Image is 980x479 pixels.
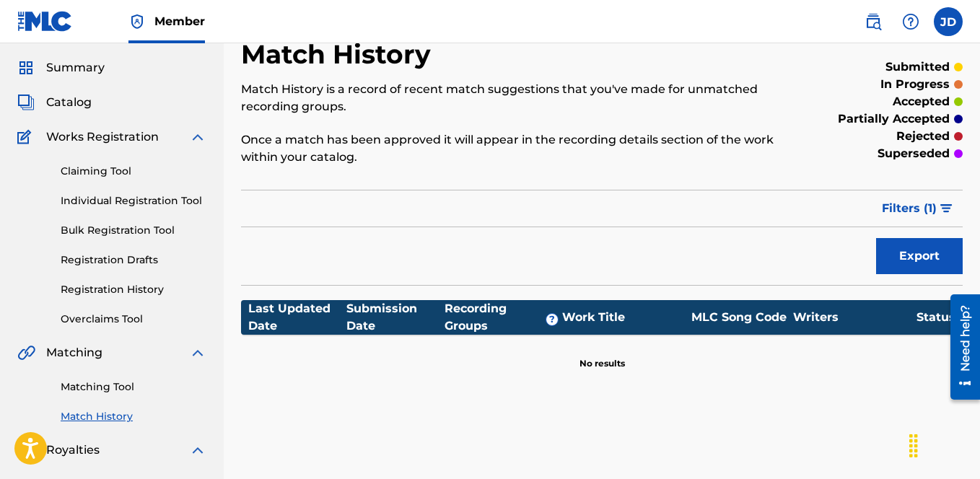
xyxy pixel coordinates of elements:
span: ? [546,314,558,325]
a: Bulk Registration Tool [61,223,206,238]
button: Export [876,238,963,274]
p: Once a match has been approved it will appear in the recording details section of the work within... [241,131,797,166]
span: Filters ( 1 ) [882,200,937,217]
div: Work Title [562,309,685,326]
div: Last Updated Date [248,300,346,335]
a: Public Search [859,7,888,36]
a: Claiming Tool [61,164,206,179]
img: MLC Logo [17,11,73,32]
p: Match History is a record of recent match suggestions that you've made for unmatched recording gr... [241,81,797,115]
span: Matching [46,344,102,361]
a: CatalogCatalog [17,94,92,111]
a: SummarySummary [17,59,105,76]
p: in progress [880,76,950,93]
a: Overclaims Tool [61,312,206,327]
a: Match History [61,409,206,424]
a: Matching Tool [61,379,206,395]
img: expand [189,441,206,459]
a: Registration Drafts [61,252,206,268]
div: Drag [902,424,925,467]
p: No results [579,340,625,370]
p: accepted [893,93,950,110]
span: Summary [46,59,105,76]
img: expand [189,344,206,361]
iframe: Chat Widget [908,410,980,479]
iframe: Resource Center [940,288,980,407]
p: rejected [896,128,950,145]
img: Top Rightsholder [128,13,146,30]
img: search [865,13,882,30]
img: filter [940,204,953,213]
button: Filters (1) [873,190,963,227]
img: Matching [17,344,35,361]
div: Status [916,309,955,326]
div: User Menu [934,7,963,36]
a: Registration History [61,282,206,297]
img: expand [189,128,206,146]
div: MLC Song Code [685,309,793,326]
div: Help [896,7,925,36]
img: Catalog [17,94,35,111]
span: Royalties [46,441,100,459]
img: help [902,13,919,30]
img: Works Registration [17,128,36,146]
img: Summary [17,59,35,76]
span: Catalog [46,94,92,111]
span: Works Registration [46,128,159,146]
h2: Match History [241,38,438,71]
div: Submission Date [346,300,445,335]
p: partially accepted [838,110,950,128]
a: Individual Registration Tool [61,193,206,208]
div: Writers [793,309,916,326]
div: Recording Groups [445,300,562,335]
p: superseded [878,145,950,162]
p: submitted [885,58,950,76]
span: Member [154,13,205,30]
